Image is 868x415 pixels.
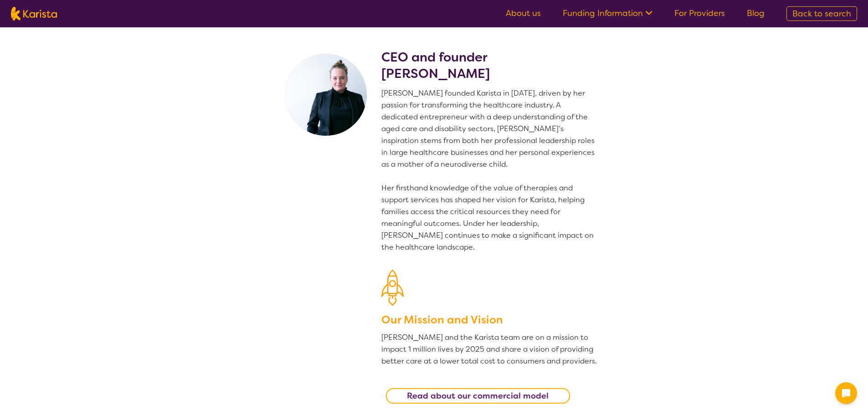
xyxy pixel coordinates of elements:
a: Back to search [786,6,857,21]
h2: CEO and founder [PERSON_NAME] [381,49,598,82]
img: Our Mission [381,270,404,306]
a: Funding Information [563,8,652,19]
b: Read about our commercial model [407,390,549,401]
p: [PERSON_NAME] and the Karista team are on a mission to impact 1 million lives by 2025 and share a... [381,332,598,367]
a: For Providers [674,8,725,19]
img: Karista logo [11,7,57,20]
p: [PERSON_NAME] founded Karista in [DATE], driven by her passion for transforming the healthcare in... [381,87,598,253]
h3: Our Mission and Vision [381,312,598,328]
a: Blog [747,8,765,19]
span: Back to search [792,8,851,19]
a: About us [506,8,541,19]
